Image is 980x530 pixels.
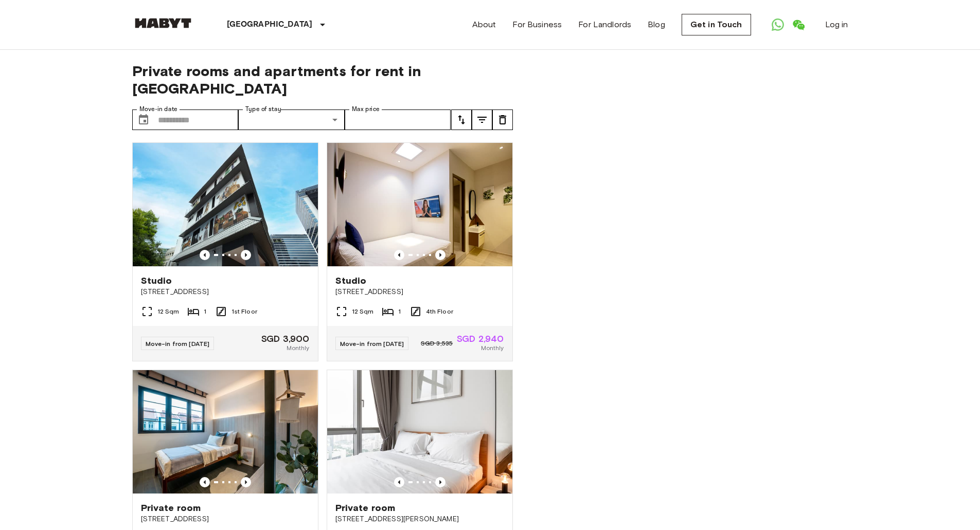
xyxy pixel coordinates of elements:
[141,275,172,287] span: Studio
[141,502,201,514] span: Private room
[241,477,251,487] button: Previous image
[133,143,318,266] img: Marketing picture of unit SG-01-110-044_001
[133,370,318,494] img: Marketing picture of unit SG-01-027-006-02
[825,19,848,31] a: Log in
[352,307,374,316] span: 12 Sqm
[682,14,751,35] a: Get in Touch
[139,105,177,114] label: Move-in date
[421,339,453,348] span: SGD 3,535
[146,340,210,348] span: Move-in from [DATE]
[435,250,446,260] button: Previous image
[231,307,257,316] span: 1st Floor
[261,334,309,343] span: SGD 3,900
[245,105,281,114] label: Type of stay
[227,19,313,31] p: [GEOGRAPHIC_DATA]
[457,334,504,343] span: SGD 2,940
[241,250,251,260] button: Previous image
[648,19,665,31] a: Blog
[132,62,513,97] span: Private rooms and apartments for rent in [GEOGRAPHIC_DATA]
[472,19,496,31] a: About
[352,105,380,114] label: Max price
[394,477,404,487] button: Previous image
[788,14,809,35] a: Open WeChat
[200,250,210,260] button: Previous image
[394,250,404,260] button: Previous image
[492,109,513,130] button: tune
[133,109,154,130] button: Choose date
[327,370,512,494] img: Marketing picture of unit SG-01-113-001-05
[472,109,492,130] button: tune
[335,287,504,297] span: [STREET_ADDRESS]
[200,477,210,487] button: Previous image
[132,18,194,28] img: Habyt
[335,275,367,287] span: Studio
[335,514,504,524] span: [STREET_ADDRESS][PERSON_NAME]
[340,340,404,348] span: Move-in from [DATE]
[451,109,472,130] button: tune
[157,307,180,316] span: 12 Sqm
[512,19,562,31] a: For Business
[578,19,631,31] a: For Landlords
[481,343,504,353] span: Monthly
[426,307,453,316] span: 4th Floor
[398,307,401,316] span: 1
[335,502,396,514] span: Private room
[141,287,310,297] span: [STREET_ADDRESS]
[327,143,512,266] img: Marketing picture of unit SG-01-110-033-001
[287,343,309,353] span: Monthly
[141,514,310,524] span: [STREET_ADDRESS]
[132,142,318,361] a: Marketing picture of unit SG-01-110-044_001Previous imagePrevious imageStudio[STREET_ADDRESS]12 S...
[435,477,446,487] button: Previous image
[327,142,513,361] a: Marketing picture of unit SG-01-110-033-001Previous imagePrevious imageStudio[STREET_ADDRESS]12 S...
[768,14,788,35] a: Open WhatsApp
[204,307,206,316] span: 1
